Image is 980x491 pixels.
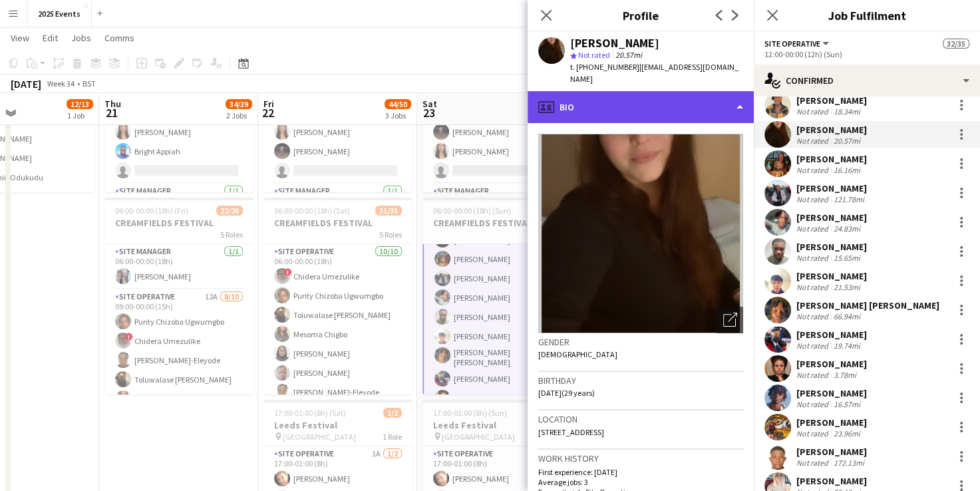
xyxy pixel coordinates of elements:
[216,206,243,216] span: 22/26
[44,79,77,88] span: Week 34
[831,341,863,351] div: 19.74mi
[538,388,595,398] span: [DATE] (29 years)
[538,467,743,477] p: First experience: [DATE]
[104,198,253,395] app-job-card: 06:00-00:00 (18h) (Fri)22/26CREAMFIELDS FESTIVAL5 RolesSite Manager1/106:00-00:00 (18h)[PERSON_NA...
[125,333,133,341] span: !
[831,311,863,321] div: 66.94mi
[831,224,863,234] div: 24.83mi
[538,349,617,359] span: [DEMOGRAPHIC_DATA]
[754,65,980,96] div: Confirmed
[528,7,754,24] h3: Profile
[422,98,437,110] span: Sat
[831,458,867,468] div: 172.13mi
[796,370,831,380] div: Not rated
[796,428,831,438] div: Not rated
[433,408,507,418] span: 17:00-01:00 (8h) (Sun)
[220,230,243,240] span: 5 Roles
[422,217,572,229] h3: CREAMFIELDS FESTIVAL
[82,79,96,88] div: BST
[796,241,867,253] div: [PERSON_NAME]
[831,165,863,175] div: 16.16mi
[379,230,402,240] span: 5 Roles
[104,184,253,229] app-card-role: Site Manager1/1
[796,165,831,175] div: Not rated
[104,244,253,289] app-card-role: Site Manager1/106:00-00:00 (18h)[PERSON_NAME]
[99,29,140,47] a: Comms
[796,94,867,106] div: [PERSON_NAME]
[226,99,252,109] span: 34/39
[764,39,831,49] button: Site Operative
[385,110,410,120] div: 3 Jobs
[796,253,831,263] div: Not rated
[764,49,969,59] div: 12:00-00:00 (12h) (Sun)
[433,206,511,216] span: 06:00-00:00 (18h) (Sun)
[796,194,831,204] div: Not rated
[943,39,969,49] span: 32/35
[831,194,867,204] div: 121.78mi
[263,419,412,431] h3: Leeds Festival
[796,399,831,409] div: Not rated
[104,217,253,229] h3: CREAMFIELDS FESTIVAL
[538,427,604,437] span: [STREET_ADDRESS]
[831,428,863,438] div: 23.96mi
[442,432,515,442] span: [GEOGRAPHIC_DATA]
[538,375,743,387] h3: Birthday
[764,39,820,49] span: Site Operative
[383,408,402,418] span: 1/2
[11,77,41,90] div: [DATE]
[796,358,867,370] div: [PERSON_NAME]
[831,282,863,292] div: 21.53mi
[528,91,754,123] div: Bio
[570,37,659,49] div: [PERSON_NAME]
[67,110,92,120] div: 1 Job
[283,432,356,442] span: [GEOGRAPHIC_DATA]
[831,253,863,263] div: 15.65mi
[422,198,572,395] app-job-card: 06:00-00:00 (18h) (Sun)32/35CREAMFIELDS FESTIVAL5 RolesSite Operative6A18/2012:00-00:00 (12h)[PER...
[37,29,63,47] a: Edit
[796,329,867,341] div: [PERSON_NAME]
[261,105,274,120] span: 22
[796,270,867,282] div: [PERSON_NAME]
[274,206,350,216] span: 06:00-00:00 (18h) (Sat)
[71,32,91,44] span: Jobs
[831,370,859,380] div: 3.78mi
[796,182,867,194] div: [PERSON_NAME]
[104,32,134,44] span: Comms
[831,136,863,146] div: 20.57mi
[796,124,867,136] div: [PERSON_NAME]
[796,446,867,458] div: [PERSON_NAME]
[420,105,437,120] span: 23
[831,106,863,116] div: 18.34mi
[5,29,35,47] a: View
[104,98,121,110] span: Thu
[796,458,831,468] div: Not rated
[796,282,831,292] div: Not rated
[613,50,645,60] span: 20.57mi
[796,224,831,234] div: Not rated
[570,62,639,72] span: t. [PHONE_NUMBER]
[274,408,346,418] span: 17:00-01:00 (8h) (Sat)
[115,206,188,216] span: 06:00-00:00 (18h) (Fri)
[796,475,867,487] div: [PERSON_NAME]
[27,1,92,27] button: 2025 Events
[570,62,738,84] span: | [EMAIL_ADDRESS][DOMAIN_NAME]
[43,32,58,44] span: Edit
[717,307,743,333] div: Open photos pop-in
[422,184,572,229] app-card-role: Site Manager1/1
[263,244,412,463] app-card-role: Site Operative10/1006:00-00:00 (18h)!Chidera UmezulikePurity Chizoba UgwumgboToluwalase [PERSON_N...
[284,268,292,276] span: !
[263,98,274,110] span: Fri
[538,336,743,348] h3: Gender
[538,477,743,487] p: Average jobs: 3
[67,99,93,109] span: 12/13
[796,299,939,311] div: [PERSON_NAME] [PERSON_NAME]
[796,341,831,351] div: Not rated
[385,99,411,109] span: 44/50
[796,106,831,116] div: Not rated
[263,198,412,395] app-job-card: 06:00-00:00 (18h) (Sat)31/35CREAMFIELDS FESTIVAL5 RolesSite Operative10/1006:00-00:00 (18h)!Chide...
[754,7,980,24] h3: Job Fulfilment
[102,105,121,120] span: 21
[375,206,402,216] span: 31/35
